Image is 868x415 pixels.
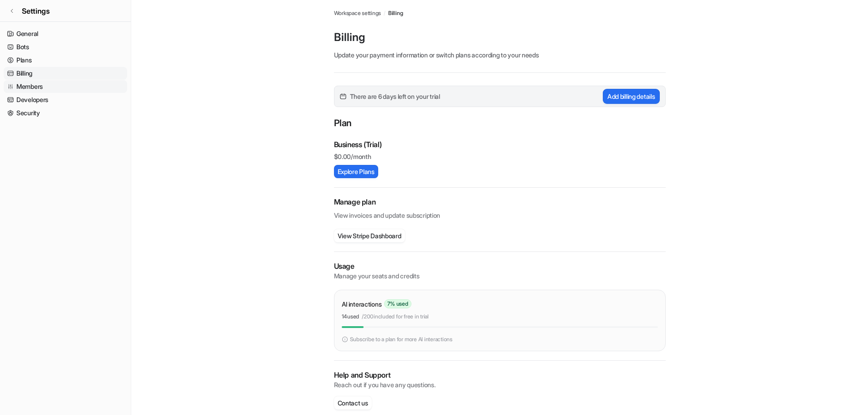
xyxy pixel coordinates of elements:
[4,80,127,93] a: Members
[334,197,666,207] h2: Manage plan
[350,92,440,101] span: There are 6 days left on your trial
[4,27,127,40] a: General
[334,30,666,45] p: Billing
[342,299,382,309] p: AI interactions
[388,9,403,17] a: Billing
[22,5,50,16] span: Settings
[334,380,666,389] p: Reach out if you have any questions.
[603,89,660,104] button: Add billing details
[4,67,127,80] a: Billing
[334,116,666,132] p: Plan
[350,335,452,343] p: Subscribe to a plan for more AI interactions
[384,9,385,17] span: /
[4,93,127,106] a: Developers
[342,313,360,321] p: 14 used
[334,261,666,272] p: Usage
[334,207,666,220] p: View invoices and update subscription
[334,50,666,60] p: Update your payment information or switch plans according to your needs
[334,272,666,281] p: Manage your seats and credits
[362,313,429,321] p: / 200 included for free in trial
[334,9,381,17] a: Workspace settings
[334,229,405,242] button: View Stripe Dashboard
[334,396,372,410] button: Contact us
[384,299,411,308] span: 7 % used
[334,165,378,178] button: Explore Plans
[334,370,666,380] p: Help and Support
[334,139,382,150] p: Business (Trial)
[4,54,127,67] a: Plans
[340,93,346,100] img: calender-icon.svg
[4,107,127,119] a: Security
[334,152,666,161] p: $ 0.00/month
[4,41,127,53] a: Bots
